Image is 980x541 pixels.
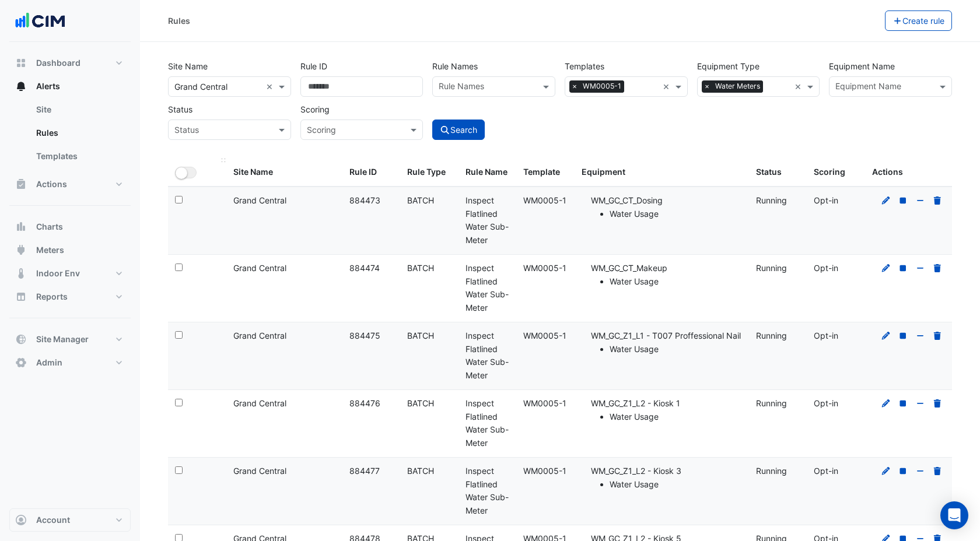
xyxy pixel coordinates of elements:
div: Equipment Name [834,80,901,95]
span: Alerts [36,80,60,92]
div: Inspect Flatlined Water Sub-Meter [466,465,510,518]
div: Inspect Flatlined Water Sub-Meter [466,397,510,450]
label: Scoring [300,99,330,120]
img: Company Logo [14,9,66,33]
div: 884474 [349,262,394,275]
button: Reports [9,285,131,308]
a: Stop Rule [898,195,908,205]
div: Rule Names [437,80,484,95]
div: Running [756,465,800,478]
label: Status [168,99,192,120]
div: Rule ID [349,166,394,179]
div: Grand Central [233,465,335,478]
a: Rules [27,121,131,145]
div: Status [756,166,800,179]
a: Edit Rule [881,331,891,340]
button: Site Manager [9,328,131,351]
span: Clear [663,80,673,93]
span: Clear [794,80,804,93]
span: Dashboard [36,57,80,69]
span: × [702,80,712,92]
div: WM0005-1 [523,262,568,275]
div: Grand Central [233,329,335,343]
li: Water Usage [610,208,742,221]
div: WM0005-1 [523,465,568,478]
span: Charts [36,221,63,233]
div: Grand Central [233,397,335,410]
div: Template [523,166,568,179]
span: Meters [36,244,64,256]
label: Rule ID [300,56,327,76]
label: Templates [565,56,604,76]
span: Water Meters [712,80,763,92]
div: Scoring [814,166,858,179]
button: Account [9,508,131,532]
label: Rule Names [432,56,478,76]
div: Running [756,397,800,410]
li: Water Usage [610,275,742,289]
ui-switch: Toggle Select All [175,167,197,177]
div: BATCH [407,329,452,343]
app-icon: Admin [15,357,27,368]
label: Equipment Name [829,56,895,76]
app-icon: Dashboard [15,57,27,69]
a: Delete Rule [932,195,943,205]
app-icon: Alerts [15,80,27,92]
button: Alerts [9,75,131,98]
span: Indoor Env [36,268,80,279]
a: Edit Rule [881,398,891,408]
div: Opt-in [814,329,858,343]
div: WM0005-1 [523,329,568,343]
div: Running [756,194,800,208]
li: WM_GC_CT_Dosing [591,194,742,221]
button: Admin [9,351,131,374]
span: × [569,80,580,92]
button: Meters [9,238,131,262]
a: Templates [27,145,131,168]
span: Clear [266,80,276,93]
div: 884477 [349,465,394,478]
div: Alerts [9,98,131,173]
app-icon: Charts [15,221,27,233]
div: Inspect Flatlined Water Sub-Meter [466,194,510,247]
div: Running [756,329,800,343]
div: BATCH [407,194,452,208]
div: BATCH [407,262,452,275]
a: Delete Rule [932,331,943,340]
span: Site Manager [36,333,89,345]
div: Opt-in [814,194,858,208]
div: Open Intercom Messenger [940,501,968,529]
a: Delete Rule [932,263,943,273]
app-icon: Reports [15,291,27,303]
li: WM_GC_Z1_L2 - Kiosk 3 [591,465,742,491]
a: Delete Rule [932,398,943,408]
div: Inspect Flatlined Water Sub-Meter [466,329,510,382]
button: Search [432,120,485,140]
div: Rule Name [466,166,510,179]
app-icon: Site Manager [15,333,27,345]
li: Water Usage [610,343,742,356]
app-icon: Meters [15,244,27,256]
div: Running [756,262,800,275]
span: WM0005-1 [580,80,624,92]
a: Edit Rule [881,263,891,273]
a: Opt-out [915,195,926,205]
div: Opt-in [814,262,858,275]
div: Actions [872,166,945,179]
button: Create rule [885,10,953,31]
div: 884473 [349,194,394,208]
button: Dashboard [9,51,131,75]
div: WM0005-1 [523,397,568,410]
button: Actions [9,173,131,196]
a: Opt-out [915,466,926,476]
div: Equipment [582,166,742,179]
div: 884476 [349,397,394,410]
li: WM_GC_Z1_L1 - T007 Proffessional Nail [591,329,742,356]
div: Opt-in [814,465,858,478]
a: Site [27,98,131,121]
div: Grand Central [233,262,335,275]
a: Edit Rule [881,195,891,205]
a: Stop Rule [898,466,908,476]
a: Stop Rule [898,331,908,340]
a: Delete Rule [932,466,943,476]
